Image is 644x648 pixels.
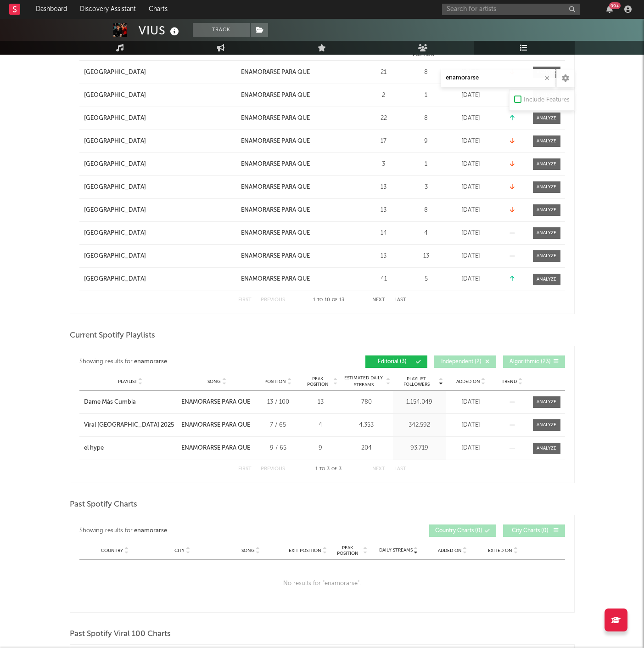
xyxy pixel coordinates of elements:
[84,444,177,453] a: el hype
[438,548,462,553] span: Added On
[241,275,310,284] div: ENAMORARSE PARA QUE
[448,137,494,146] div: [DATE]
[509,528,551,534] span: City Charts ( 0 )
[134,356,167,367] div: enamorarse
[241,206,358,215] a: ENAMORARSE PARA QUE
[181,421,250,430] div: ENAMORARSE PARA QUE
[84,252,146,261] div: [GEOGRAPHIC_DATA]
[363,275,404,284] div: 41
[264,379,286,384] span: Position
[84,91,236,100] a: [GEOGRAPHIC_DATA]
[372,298,385,303] button: Next
[395,376,438,387] span: Playlist Followers
[342,444,391,453] div: 204
[84,206,146,215] div: [GEOGRAPHIC_DATA]
[363,137,404,146] div: 17
[84,183,146,192] div: [GEOGRAPHIC_DATA]
[442,4,580,15] input: Search for artists
[435,528,482,534] span: Country Charts ( 0 )
[241,68,310,77] div: ENAMORARSE PARA QUE
[79,355,322,368] div: Showing results for
[241,137,358,146] a: ENAMORARSE PARA QUE
[379,547,413,554] span: Daily Streams
[456,379,480,384] span: Added On
[84,137,146,146] div: [GEOGRAPHIC_DATA]
[441,69,555,87] input: Search Playlists/Charts
[84,229,236,238] a: [GEOGRAPHIC_DATA]
[317,298,323,302] span: to
[448,229,494,238] div: [DATE]
[241,91,310,100] div: ENAMORARSE PARA QUE
[365,355,427,368] button: Editorial(3)
[84,421,174,430] div: Viral [GEOGRAPHIC_DATA] 2025
[524,95,570,106] div: Include Features
[502,379,517,384] span: Trend
[241,252,310,261] div: ENAMORARSE PARA QUE
[409,114,443,123] div: 8
[395,398,443,407] div: 1,154,049
[303,464,354,475] div: 1 3 3
[303,376,332,387] span: Peak Position
[448,183,494,192] div: [DATE]
[238,298,252,303] button: First
[79,524,322,537] div: Showing results for
[258,421,299,430] div: 7 / 65
[181,444,250,453] div: ENAMORARSE PARA QUE
[241,160,310,169] div: ENAMORARSE PARA QUE
[434,355,496,368] button: Independent(2)
[409,252,443,261] div: 13
[241,183,358,192] a: ENAMORARSE PARA QUE
[363,160,404,169] div: 3
[84,206,236,215] a: [GEOGRAPHIC_DATA]
[258,398,299,407] div: 13 / 100
[70,330,155,341] span: Current Spotify Playlists
[303,398,338,407] div: 13
[342,421,391,430] div: 4,353
[363,183,404,192] div: 13
[409,183,443,192] div: 3
[303,295,354,306] div: 1 10 13
[84,398,136,407] div: Dame Más Cumbia
[409,137,443,146] div: 9
[134,525,167,536] div: enamorarse
[70,629,171,640] span: Past Spotify Viral 100 Charts
[84,275,146,284] div: [GEOGRAPHIC_DATA]
[241,275,358,284] a: ENAMORARSE PARA QUE
[394,467,406,472] button: Last
[261,467,285,472] button: Previous
[371,359,414,365] span: Editorial ( 3 )
[84,114,236,123] a: [GEOGRAPHIC_DATA]
[84,137,236,146] a: [GEOGRAPHIC_DATA]
[84,68,146,77] div: [GEOGRAPHIC_DATA]
[448,421,494,430] div: [DATE]
[84,183,236,192] a: [GEOGRAPHIC_DATA]
[241,206,310,215] div: ENAMORARSE PARA QUE
[395,444,443,453] div: 93,719
[241,114,310,123] div: ENAMORARSE PARA QUE
[118,379,137,384] span: Playlist
[448,68,494,77] div: [DATE]
[261,298,285,303] button: Previous
[609,2,621,9] div: 99 +
[333,545,362,556] span: Peak Position
[409,229,443,238] div: 4
[70,499,137,510] span: Past Spotify Charts
[101,548,123,553] span: Country
[409,275,443,284] div: 5
[363,91,404,100] div: 2
[258,444,299,453] div: 9 / 65
[193,23,250,37] button: Track
[363,206,404,215] div: 13
[241,229,358,238] a: ENAMORARSE PARA QUE
[363,252,404,261] div: 13
[238,467,252,472] button: First
[363,68,404,77] div: 21
[448,206,494,215] div: [DATE]
[394,298,406,303] button: Last
[503,355,565,368] button: Algorithmic(23)
[84,421,177,430] a: Viral [GEOGRAPHIC_DATA] 2025
[448,160,494,169] div: [DATE]
[207,379,221,384] span: Song
[289,548,321,553] span: Exit Position
[319,467,325,471] span: to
